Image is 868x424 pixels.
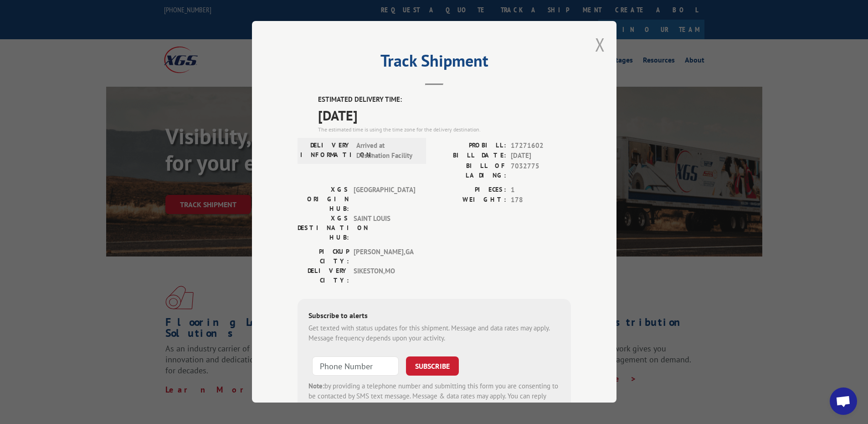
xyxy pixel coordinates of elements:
span: [GEOGRAPHIC_DATA] [354,185,415,214]
span: [DATE] [318,105,571,126]
button: SUBSCRIBE [406,356,459,376]
input: Phone Number [312,356,399,376]
button: Close modal [595,32,605,57]
strong: Note: [308,382,324,390]
div: The estimated time is using the time zone for the delivery destination. [318,126,571,134]
span: SIKESTON , MO [354,266,415,285]
label: ESTIMATED DELIVERY TIME: [318,95,571,105]
span: Arrived at Destination Facility [356,141,418,161]
span: [DATE] [511,151,571,162]
span: 1 [511,185,571,195]
span: 7032775 [511,161,571,180]
label: XGS DESTINATION HUB: [298,214,349,242]
div: Get texted with status updates for this shipment. Message and data rates may apply. Message frequ... [308,323,560,344]
label: PICKUP CITY: [298,247,349,266]
h2: Track Shipment [298,54,571,72]
div: by providing a telephone number and submitting this form you are consenting to be contacted by SM... [308,381,560,412]
label: WEIGHT: [434,195,506,206]
span: 17271602 [511,141,571,151]
span: 178 [511,195,571,206]
label: DELIVERY CITY: [298,266,349,285]
span: SAINT LOUIS [354,214,415,242]
label: BILL OF LADING: [434,161,506,180]
label: PIECES: [434,185,506,195]
div: Open chat [830,387,857,415]
span: [PERSON_NAME] , GA [354,247,415,266]
label: PROBILL: [434,141,506,151]
div: Subscribe to alerts [308,310,560,323]
label: XGS ORIGIN HUB: [298,185,349,214]
label: BILL DATE: [434,151,506,162]
label: DELIVERY INFORMATION: [300,141,352,161]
